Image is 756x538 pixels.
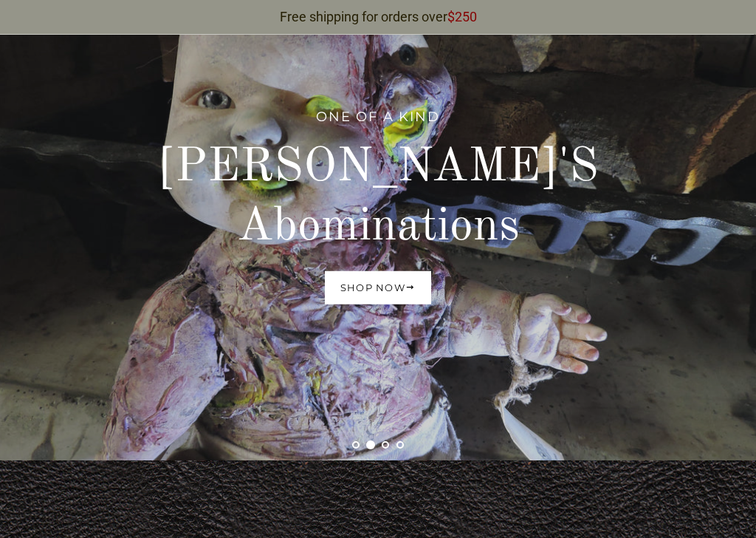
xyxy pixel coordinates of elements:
span: 250 [455,9,477,24]
button: 4 [393,438,408,453]
button: 1 [348,438,363,453]
h2: [PERSON_NAME]'s Abominations [111,139,645,257]
button: 3 [378,438,393,453]
span: $ [447,9,455,24]
button: 2 [363,438,378,453]
a: Shop now [325,272,432,304]
p: One Of A Kind [111,107,645,128]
